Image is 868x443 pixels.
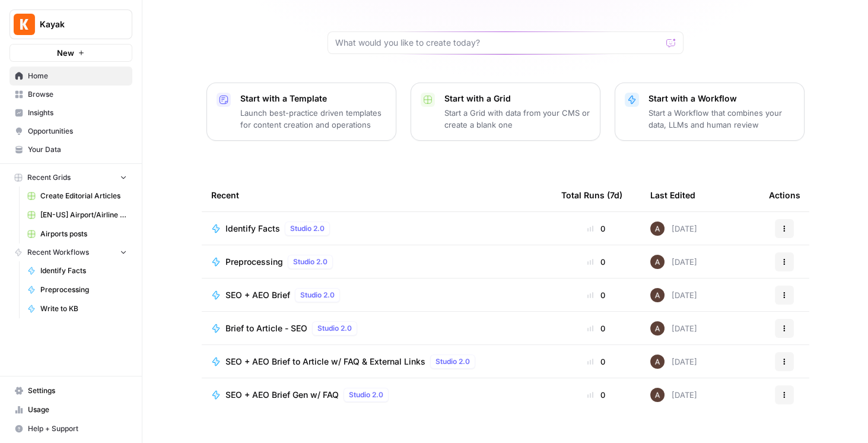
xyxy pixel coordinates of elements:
[9,44,132,62] button: New
[615,83,805,141] button: Start with a WorkflowStart a Workflow that combines your data, LLMs and human review
[28,107,127,118] span: Insights
[40,265,127,276] span: Identify Facts
[211,288,542,302] a: SEO + AEO BriefStudio 2.0
[28,423,127,434] span: Help + Support
[9,10,132,39] button: Workspace: Kayak
[22,205,132,224] a: [EN-US] Airport/Airline Content Refresh
[40,303,127,314] span: Write to KB
[290,223,325,234] span: Studio 2.0
[650,388,697,402] div: [DATE]
[561,322,631,334] div: 0
[27,172,71,183] span: Recent Grids
[211,179,542,211] div: Recent
[9,67,132,86] a: Home
[225,322,307,334] span: Brief to Article - SEO
[40,229,127,239] span: Airports posts
[9,381,132,400] a: Settings
[650,221,697,236] div: [DATE]
[650,321,664,336] img: wtbmvrjo3qvncyiyitl6zoukl9gz
[240,93,386,105] p: Start with a Template
[650,388,664,402] img: wtbmvrjo3qvncyiyitl6zoukl9gz
[211,388,542,402] a: SEO + AEO Brief Gen w/ FAQStudio 2.0
[650,255,664,269] img: wtbmvrjo3qvncyiyitl6zoukl9gz
[561,223,631,235] div: 0
[650,179,695,211] div: Last Edited
[211,255,542,269] a: PreprocessingStudio 2.0
[28,404,127,415] span: Usage
[769,179,800,211] div: Actions
[22,224,132,243] a: Airports posts
[650,355,664,369] img: wtbmvrjo3qvncyiyitl6zoukl9gz
[28,89,127,100] span: Browse
[9,243,132,261] button: Recent Workflows
[22,186,132,205] a: Create Editorial Articles
[561,356,631,368] div: 0
[650,255,697,269] div: [DATE]
[40,210,127,220] span: [EN-US] Airport/Airline Content Refresh
[9,169,132,186] button: Recent Grids
[650,321,697,336] div: [DATE]
[349,390,383,400] span: Studio 2.0
[435,356,470,367] span: Studio 2.0
[225,356,425,368] span: SEO + AEO Brief to Article w/ FAQ & External Links
[650,288,664,302] img: wtbmvrjo3qvncyiyitl6zoukl9gz
[40,284,127,295] span: Preprocessing
[650,221,664,236] img: wtbmvrjo3qvncyiyitl6zoukl9gz
[211,355,542,369] a: SEO + AEO Brief to Article w/ FAQ & External LinksStudio 2.0
[9,103,132,122] a: Insights
[27,247,89,258] span: Recent Workflows
[28,71,127,81] span: Home
[9,122,132,141] a: Opportunities
[40,18,112,30] span: Kayak
[225,223,280,235] span: Identify Facts
[206,83,396,141] button: Start with a TemplateLaunch best-practice driven templates for content creation and operations
[650,355,697,369] div: [DATE]
[22,299,132,318] a: Write to KB
[561,179,622,211] div: Total Runs (7d)
[648,107,794,131] p: Start a Workflow that combines your data, LLMs and human review
[57,47,74,59] span: New
[9,400,132,419] a: Usage
[28,126,127,137] span: Opportunities
[40,191,127,201] span: Create Editorial Articles
[9,140,132,159] a: Your Data
[211,221,542,236] a: Identify FactsStudio 2.0
[9,419,132,438] button: Help + Support
[648,93,794,105] p: Start with a Workflow
[225,289,290,301] span: SEO + AEO Brief
[335,37,662,49] input: What would you like to create today?
[411,83,600,141] button: Start with a GridStart a Grid with data from your CMS or create a blank one
[28,385,127,396] span: Settings
[650,288,697,302] div: [DATE]
[14,14,35,35] img: Kayak Logo
[561,389,631,401] div: 0
[561,256,631,268] div: 0
[28,144,127,155] span: Your Data
[225,389,339,401] span: SEO + AEO Brief Gen w/ FAQ
[300,290,335,300] span: Studio 2.0
[9,85,132,104] a: Browse
[444,93,590,105] p: Start with a Grid
[225,256,283,268] span: Preprocessing
[444,107,590,131] p: Start a Grid with data from your CMS or create a blank one
[211,321,542,336] a: Brief to Article - SEOStudio 2.0
[22,280,132,299] a: Preprocessing
[317,323,352,334] span: Studio 2.0
[22,261,132,280] a: Identify Facts
[240,107,386,131] p: Launch best-practice driven templates for content creation and operations
[561,289,631,301] div: 0
[293,257,328,267] span: Studio 2.0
